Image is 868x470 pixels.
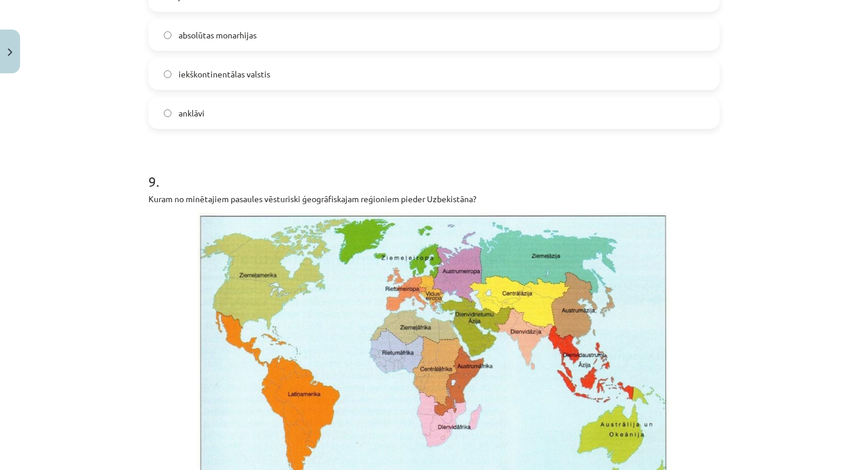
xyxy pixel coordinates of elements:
[179,29,257,41] span: absolūtas monarhijas
[148,193,720,205] p: Kuram no minētajiem pasaules vēsturiski ģeogrāfiskajam reģioniem pieder Uzbekistāna?
[8,48,12,56] img: icon-close-lesson-0947bae3869378f0d4975bcd49f059093ad1ed9edebbc8119c70593378902aed.svg
[179,107,205,119] span: anklāvi
[164,70,171,78] input: iekškontinentālas valstis
[164,31,171,39] input: absolūtas monarhijas
[164,109,171,117] input: anklāvi
[148,153,720,189] h1: 9 .
[179,68,270,80] span: iekškontinentālas valstis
